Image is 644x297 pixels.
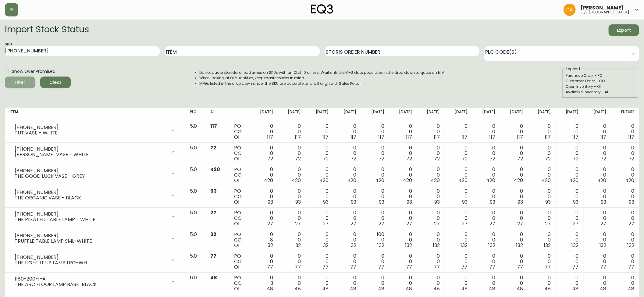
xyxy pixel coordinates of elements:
[422,275,440,292] div: 0 0
[15,211,167,217] div: [PHONE_NUMBER]
[461,263,468,270] span: 77
[566,66,581,72] legend: Legend
[628,134,634,141] span: 117
[185,108,205,121] th: PLC
[347,177,357,184] span: 420
[267,220,273,227] span: 27
[528,108,556,121] th: [DATE]
[10,253,180,267] div: [PHONE_NUMBER]THE LIGHT IT UP LAMP LRG-WH
[295,242,301,249] span: 32
[338,188,356,205] div: 0 0
[628,263,634,270] span: 77
[351,242,357,249] span: 32
[422,253,440,270] div: 0 0
[234,242,239,249] span: OI
[462,220,468,227] span: 27
[472,108,500,121] th: [DATE]
[255,232,273,248] div: 0 8
[450,145,468,162] div: 0 0
[15,238,167,244] div: TRUFFLE TABLE LAMP SML-WHITE
[338,232,356,248] div: 0 0
[489,155,495,162] span: 72
[394,253,412,270] div: 0 0
[434,155,440,162] span: 72
[600,263,607,270] span: 77
[5,77,35,88] button: Filter
[517,134,523,141] span: 117
[629,199,634,206] span: 93
[616,167,634,183] div: 0 0
[323,242,329,249] span: 32
[477,123,495,140] div: 0 0
[616,253,634,270] div: 0 0
[323,263,329,270] span: 77
[489,134,495,141] span: 117
[581,10,629,14] h5: eq3 [GEOGRAPHIC_DATA]
[210,252,216,259] span: 77
[572,242,579,249] span: 132
[600,134,607,141] span: 117
[477,275,495,292] div: 0 0
[311,123,329,140] div: 0 0
[333,108,361,121] th: [DATE]
[320,177,329,184] span: 420
[406,220,412,227] span: 27
[614,27,634,34] span: Export
[573,199,579,206] span: 93
[505,275,523,292] div: 0 0
[15,168,167,174] div: [PHONE_NUMBER]
[422,188,440,205] div: 0 0
[366,123,384,140] div: 0 0
[378,263,384,270] span: 77
[489,220,495,227] span: 27
[394,188,412,205] div: 0 0
[15,282,167,287] div: THE ARC FLOOR LAMP BASE-BLACK
[15,125,167,130] div: [PHONE_NUMBER]
[351,199,357,206] span: 93
[292,177,301,184] span: 420
[477,253,495,270] div: 0 0
[267,155,273,162] span: 72
[255,145,273,162] div: 0 0
[450,232,468,248] div: 0 0
[283,275,301,292] div: 0 0
[533,275,551,292] div: 0 0
[601,220,607,227] span: 27
[589,167,607,183] div: 0 0
[403,177,412,184] span: 420
[351,220,357,227] span: 27
[545,155,551,162] span: 72
[433,242,440,249] span: 132
[185,229,205,251] td: 5.0
[185,164,205,186] td: 5.0
[311,275,329,292] div: 0 0
[616,123,634,140] div: 0 0
[450,123,468,140] div: 0 0
[210,123,217,130] span: 117
[234,145,245,162] div: PO CO
[450,188,468,205] div: 0 0
[542,177,551,184] span: 420
[379,199,384,206] span: 93
[394,232,412,248] div: 0 0
[450,253,468,270] div: 0 0
[407,199,412,206] span: 93
[516,242,523,249] span: 132
[185,143,205,164] td: 5.0
[185,273,205,294] td: 6.0
[461,134,468,141] span: 117
[490,199,495,206] span: 93
[185,121,205,143] td: 5.0
[278,108,306,121] th: [DATE]
[234,188,245,205] div: PO CO
[589,123,607,140] div: 0 0
[546,199,551,206] span: 93
[338,253,356,270] div: 0 0
[15,174,167,179] div: THE GOOD LUCK VASE - GREY
[566,78,635,84] div: Customer Order - CO
[210,231,216,238] span: 32
[500,108,528,121] th: [DATE]
[405,242,412,249] span: 132
[234,123,245,140] div: PO CO
[10,210,180,224] div: [PHONE_NUMBER]THE PLEATED TABLE LAMP - WHITE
